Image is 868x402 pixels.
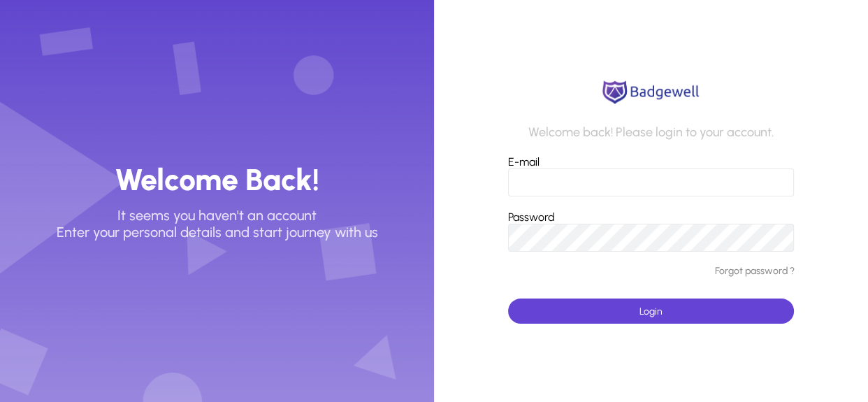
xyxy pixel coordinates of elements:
label: E-mail [508,155,540,168]
span: Login [639,306,663,317]
button: Login [508,299,795,324]
p: Enter your personal details and start journey with us [57,224,378,241]
p: It seems you haven't an account [117,207,317,224]
a: Forgot password ? [714,266,794,278]
img: logo.png [598,78,703,106]
p: Welcome back! Please login to your account. [528,125,774,141]
label: Password [508,210,555,224]
h3: Welcome Back! [115,161,319,199]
